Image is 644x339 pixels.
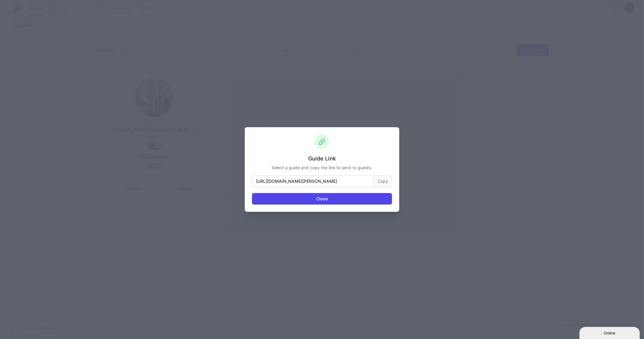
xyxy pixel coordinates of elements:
h3: Guide Link [252,155,392,162]
button: Close [252,193,392,205]
button: Copy [374,176,392,187]
iframe: chat widget [579,326,641,339]
p: Select a guide and copy the link to send to guests. [252,165,392,171]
